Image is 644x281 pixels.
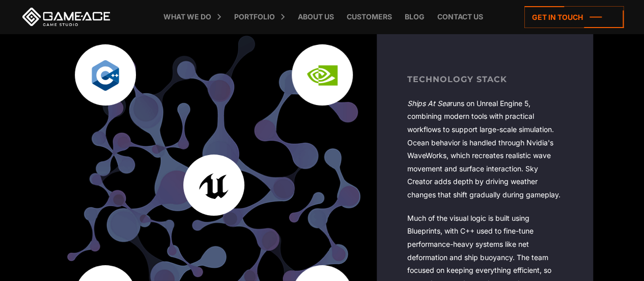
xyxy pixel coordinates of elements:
img: C++ logo case block [90,60,121,91]
img: Nvidia logo case [307,60,338,91]
p: runs on Unreal Engine 5, combining modern tools with practical workflows to support large-scale s... [407,97,563,201]
h2: Technology Stack [407,73,563,86]
em: Ships At Sea [407,99,450,108]
img: Unreal engine tech logo [199,171,229,201]
a: Get in touch [524,6,624,28]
